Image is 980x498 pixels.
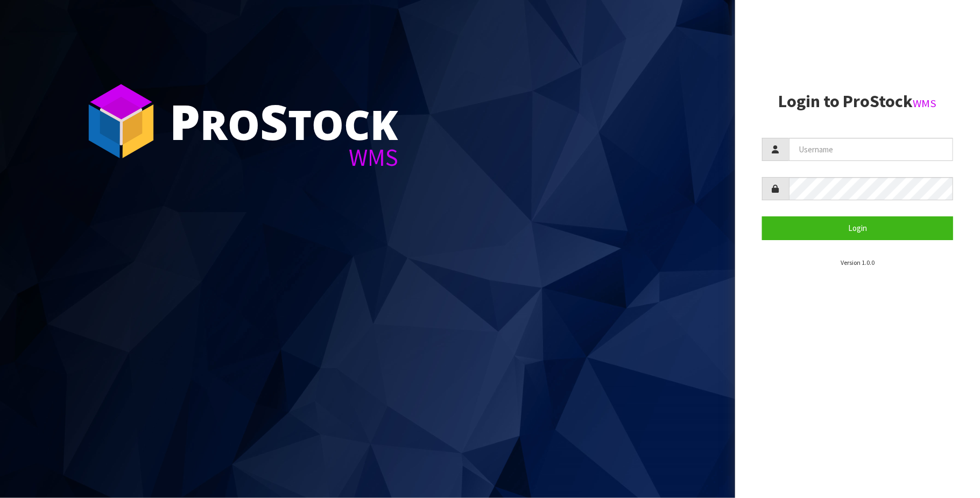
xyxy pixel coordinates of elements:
[170,97,398,145] div: ro tock
[913,96,936,110] small: WMS
[170,145,398,170] div: WMS
[762,216,953,240] button: Login
[789,138,953,161] input: Username
[170,88,200,154] span: P
[762,92,953,111] h2: Login to ProStock
[841,258,875,266] small: Version 1.0.0
[81,81,161,162] img: ProStock Cube
[260,88,288,154] span: S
